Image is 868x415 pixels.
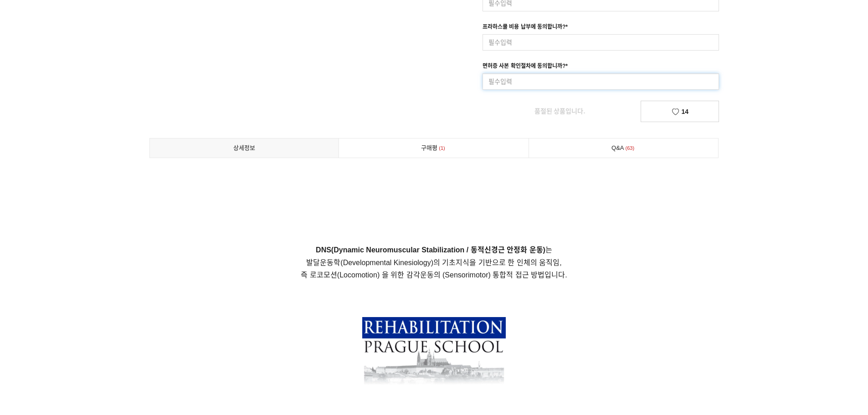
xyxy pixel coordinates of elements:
span: 1 [437,143,447,153]
strong: DNS(Dynamic Neuromuscular Stabilization / 동적신경근 안정화 운동) [316,246,545,254]
div: 면허증 사본 확인절차에 동의합니까? [483,61,568,73]
div: 프라하스쿨 비용 납부에 동의합니까? [483,22,568,34]
a: 14 [641,101,719,122]
span: 63 [624,143,636,153]
span: 발달운동학(Developmental Kinesiology)의 기초지식을 기반으로 한 인체의 움직임, [306,259,561,266]
a: Q&A63 [529,138,719,158]
input: 필수입력 [483,34,719,51]
a: 구매평1 [339,138,529,158]
span: 는 [316,246,552,254]
input: 필수입력 [483,73,719,90]
span: 즉 로코모션(Locomotion) 을 위한 감각운동의 (Sensorimotor) 통합적 접근 방법입니다. [301,271,567,279]
img: bfc9cd300fa18.png [362,317,506,393]
a: 상세정보 [150,138,339,158]
span: 14 [681,108,688,115]
span: 품절된 상품입니다. [534,108,586,115]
